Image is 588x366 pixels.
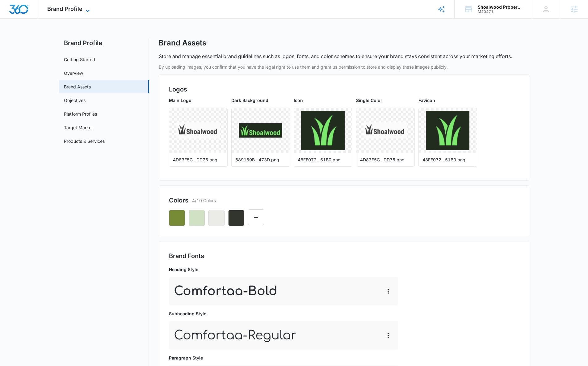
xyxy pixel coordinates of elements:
h2: Logos [169,85,519,94]
button: Remove [228,210,244,226]
p: Paragraph Style [169,355,398,361]
div: account id [478,10,523,14]
a: Target Market [64,124,93,131]
img: User uploaded logo [176,122,220,138]
p: By uploading images, you confirm that you have the legal right to use them and grant us permissio... [159,64,529,70]
h2: Colors [169,196,188,205]
div: account name [478,5,523,10]
p: 4/10 Colors [192,197,216,204]
a: Platform Profiles [64,111,97,117]
p: Comfortaa - Regular [174,326,296,345]
h2: Brand Fonts [169,251,519,261]
p: Comfortaa - Bold [174,282,277,300]
h1: Brand Assets [159,38,206,48]
p: Dark Background [231,97,290,104]
p: 4D83F5C...DD75.png [360,156,411,163]
a: Objectives [64,97,86,104]
a: Brand Assets [64,83,91,90]
p: Favicon [418,97,477,104]
img: User uploaded logo [301,111,345,150]
button: Edit Color [248,209,264,225]
button: Remove [169,210,185,226]
button: Remove [208,210,225,226]
a: Getting Started [64,56,95,63]
p: 4D83F5C...DD75.png [173,156,224,163]
p: 48FE072...51B0.png [422,156,473,163]
button: Remove [189,210,205,226]
p: 689159B...473D.png [235,156,286,163]
p: Store and manage essential brand guidelines such as logos, fonts, and color schemes to ensure you... [159,53,512,60]
p: 48FE072...51B0.png [298,156,348,163]
img: User uploaded logo [239,123,282,138]
img: User uploaded logo [363,122,407,138]
p: Single Color [356,97,415,104]
a: Overview [64,70,83,76]
a: Products & Services [64,138,105,144]
h2: Brand Profile [59,38,149,48]
span: Brand Profile [47,6,82,12]
img: User uploaded logo [426,111,469,150]
p: Subheading Style [169,310,398,317]
p: Icon [294,97,352,104]
p: Main Logo [169,97,228,104]
p: Heading Style [169,266,398,273]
